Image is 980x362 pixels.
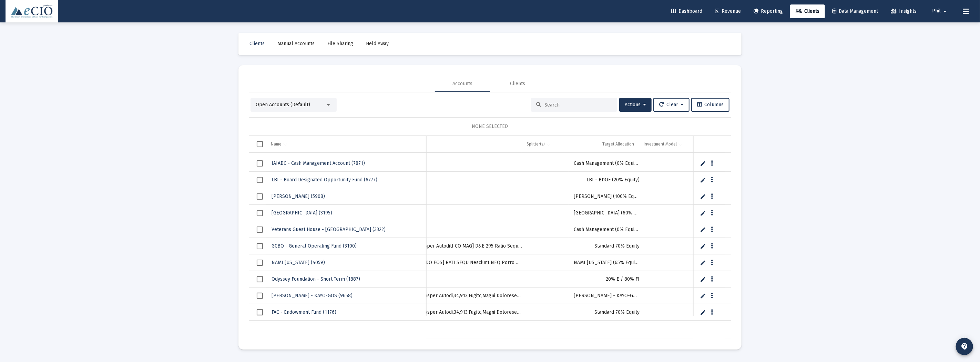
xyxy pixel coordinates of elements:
span: Clients [796,8,819,14]
a: Edit [700,309,706,315]
a: [PERSON_NAME] (5908) [271,191,326,201]
span: Clients [249,41,265,47]
a: Edit [700,293,706,299]
span: Show filter options for column 'Splitter(s)' [546,141,551,147]
td: NAMI [US_STATE] (65% Equity) [569,254,644,271]
span: Phil [932,8,941,14]
a: Odyssey Foundation - Short Term (1887) [271,274,361,284]
a: Edit [700,210,706,216]
span: Open Accounts (Default) [256,102,310,108]
td: Column Name [266,136,426,152]
span: FAC - Endowment Fund (1176) [272,309,336,315]
span: File Sharing [327,41,353,47]
span: Revenue [715,8,741,14]
td: Cash Management (0% Equity) [569,155,644,172]
a: Reporting [748,4,788,18]
div: Investment Model [644,141,677,147]
a: Edit [700,227,706,233]
a: FAC - Endowment Fund (1176) [271,307,337,317]
div: Select row [257,293,263,299]
span: NAMI [US_STATE] (4059) [272,260,325,265]
div: Target Allocation [602,141,634,147]
span: Columns [697,102,724,108]
button: Phil [924,4,957,18]
td: Cash Management (0% Equity) [569,221,644,238]
div: Data grid [249,136,731,339]
td: [PERSON_NAME] - KAYO-GOS (60% Equity) [569,288,644,304]
div: Select row [257,227,263,233]
span: Manual Accounts [277,41,315,47]
span: Veterans Guest House - [GEOGRAPHIC_DATA] (3322) [272,227,386,232]
span: Clear [659,102,684,108]
a: Revenue [710,4,746,18]
span: [PERSON_NAME] - KAYO-GOS (9658) [272,293,353,299]
button: Actions [619,98,652,112]
a: Insights [885,4,922,18]
a: GCBO - General Operating Fund (3100) [271,241,357,251]
a: Clients [790,4,825,18]
mat-icon: arrow_drop_down [941,4,949,18]
a: Edit [700,276,706,282]
td: [PERSON_NAME] (100% Equity) [569,188,644,205]
img: Dashboard [11,4,53,18]
span: IAIABC - Cash Management Account (7871) [272,160,365,166]
td: [GEOGRAPHIC_DATA] (60% Equity) [569,205,644,221]
div: Select row [257,276,263,282]
div: Select row [257,177,263,183]
td: 20% E / 80% FI [569,271,644,288]
a: Edit [700,243,706,249]
td: LBI - BDOF (20% Equity) [569,172,644,188]
a: [PERSON_NAME] - KAYO-GOS (9658) [271,291,353,301]
div: Clients [510,80,525,87]
span: GCBO - General Operating Fund (3100) [272,243,357,249]
a: Edit [700,177,706,183]
span: Actions [625,102,646,108]
div: Select row [257,193,263,200]
span: Data Management [832,8,878,14]
div: Splitter(s) [527,141,545,147]
span: Insights [891,8,917,14]
span: [PERSON_NAME] (5908) [272,193,325,199]
mat-icon: contact_support [960,342,969,351]
div: Select row [257,210,263,216]
div: Select all [257,141,263,147]
a: Data Management [827,4,884,18]
span: Odyssey Foundation - Short Term (1887) [272,276,360,282]
input: Search [544,102,612,108]
a: IAIABC - Cash Management Account (7871) [271,158,366,168]
span: Reporting [754,8,783,14]
td: Standard 70% Equity [569,304,644,321]
div: Select row [257,309,263,315]
a: File Sharing [322,37,359,51]
td: Column Target Allocation [563,136,639,152]
a: NAMI [US_STATE] (4059) [271,258,326,268]
button: Clear [653,98,690,112]
div: Accounts [452,80,472,87]
div: Select row [257,160,263,167]
div: Name [271,141,282,147]
td: Standard 70% Equity [569,238,644,254]
a: Edit [700,160,706,167]
a: Manual Accounts [272,37,320,51]
td: Column Investment Model [639,136,694,152]
a: Dashboard [666,4,708,18]
span: Show filter options for column 'Name' [283,141,288,147]
div: Select row [257,243,263,249]
span: LBI - Board Designated Opportunity Fund (6777) [272,177,377,183]
span: Dashboard [671,8,702,14]
button: Columns [691,98,729,112]
span: Held Away [366,41,389,47]
a: Held Away [360,37,394,51]
span: Show filter options for column 'Investment Model' [678,141,683,147]
td: Column Splitter(s) [522,136,564,152]
div: NONE SELECTED [254,123,726,130]
div: Select row [257,260,263,266]
a: [GEOGRAPHIC_DATA] (3195) [271,208,333,218]
span: [GEOGRAPHIC_DATA] (3195) [272,210,332,216]
a: Edit [700,193,706,200]
a: Edit [700,260,706,266]
td: Alumni Association of the Victorian Society (70% Equity) [569,321,644,337]
a: Clients [244,37,270,51]
a: Veterans Guest House - [GEOGRAPHIC_DATA] (3322) [271,224,386,234]
a: LBI - Board Designated Opportunity Fund (6777) [271,175,378,185]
